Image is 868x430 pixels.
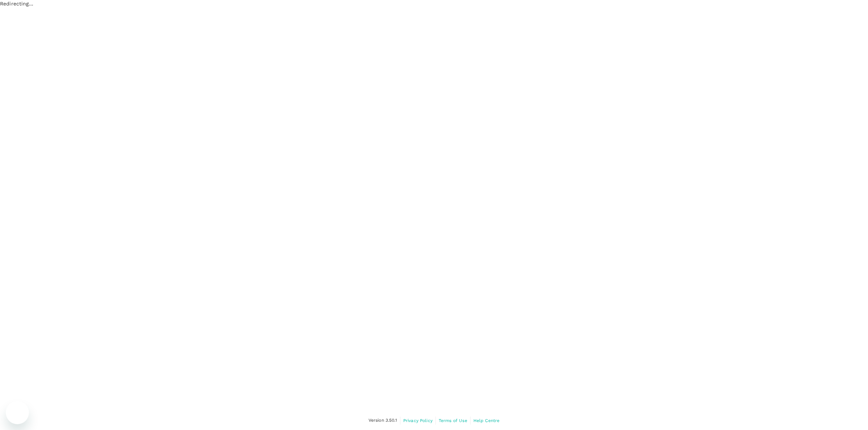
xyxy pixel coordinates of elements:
[403,417,433,425] a: Privacy Policy
[439,417,467,425] a: Terms of Use
[403,418,433,423] span: Privacy Policy
[6,401,29,424] iframe: Button to launch messaging window
[473,417,500,425] a: Help Centre
[439,418,467,423] span: Terms of Use
[369,417,397,424] span: Version 3.50.1
[473,418,500,423] span: Help Centre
